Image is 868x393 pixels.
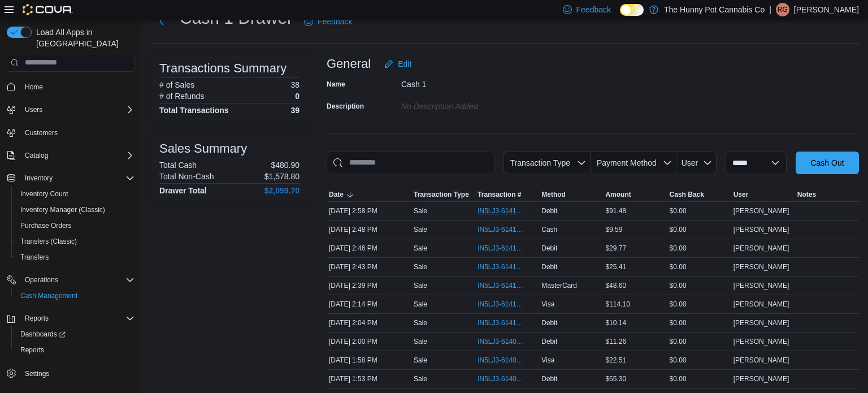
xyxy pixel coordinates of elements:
[23,4,73,15] img: Cova
[2,79,139,95] button: Home
[478,204,537,218] button: IN5LJ3-6141467
[20,171,134,185] span: Inventory
[414,190,469,199] span: Transaction Type
[16,251,53,264] a: Transfers
[620,4,644,16] input: Dark Mode
[20,189,68,198] span: Inventory Count
[327,152,494,174] input: This is a search bar. As you type, the results lower in the page will automatically filter.
[2,124,139,141] button: Customers
[797,190,816,199] span: Notes
[478,335,537,348] button: IN5LJ3-6140980
[796,152,859,174] button: Cash Out
[478,337,526,346] span: IN5LJ3-6140980
[20,103,134,116] span: Users
[414,356,427,365] p: Sale
[605,262,626,271] span: $25.41
[478,356,526,365] span: IN5LJ3-6140960
[16,289,134,303] span: Cash Management
[327,80,345,89] label: Name
[20,346,44,355] span: Reports
[682,158,698,167] span: User
[620,16,620,16] span: Dark Mode
[414,225,427,234] p: Sale
[25,105,42,114] span: Users
[541,356,554,365] span: Visa
[667,372,731,386] div: $0.00
[667,260,731,274] div: $0.00
[16,251,134,264] span: Transfers
[295,92,300,101] p: 0
[605,206,626,215] span: $91.48
[597,158,657,167] span: Payment Method
[539,188,603,201] button: Method
[478,316,537,330] button: IN5LJ3-6141011
[478,300,526,309] span: IN5LJ3-6141091
[20,291,77,300] span: Cash Management
[327,353,411,367] div: [DATE] 1:58 PM
[11,342,139,358] button: Reports
[159,80,194,89] h6: # of Sales
[20,126,62,140] a: Customers
[776,3,789,16] div: Ryckolos Griffiths
[16,203,134,217] span: Inventory Manager (Classic)
[478,353,537,367] button: IN5LJ3-6140960
[20,149,134,162] span: Catalog
[414,300,427,309] p: Sale
[734,337,789,346] span: [PERSON_NAME]
[159,186,207,195] h4: Drawer Total
[667,297,731,311] div: $0.00
[327,188,411,201] button: Date
[25,128,58,137] span: Customers
[16,327,70,341] a: Dashboards
[159,106,229,115] h4: Total Transactions
[541,262,557,271] span: Debit
[414,281,427,290] p: Sale
[2,170,139,186] button: Inventory
[478,244,526,253] span: IN5LJ3-6141358
[734,225,789,234] span: [PERSON_NAME]
[16,327,134,341] span: Dashboards
[541,225,557,234] span: Cash
[327,57,371,71] h3: General
[414,374,427,383] p: Sale
[290,106,300,115] h4: 39
[414,318,427,327] p: Sale
[734,206,789,215] span: [PERSON_NAME]
[398,58,411,70] span: Edit
[327,297,411,311] div: [DATE] 2:14 PM
[605,225,622,234] span: $9.59
[667,316,731,330] div: $0.00
[667,279,731,292] div: $0.00
[2,102,139,118] button: Users
[150,10,173,33] button: Next
[25,314,49,323] span: Reports
[11,249,139,265] button: Transfers
[605,190,631,199] span: Amount
[541,318,557,327] span: Debit
[541,206,557,215] span: Debit
[676,152,717,174] button: User
[20,367,54,381] a: Settings
[769,3,771,16] p: |
[605,356,626,365] span: $22.51
[591,152,676,174] button: Payment Method
[20,253,49,262] span: Transfers
[478,374,526,383] span: IN5LJ3-6140922
[401,75,553,89] div: Cash 1
[20,149,53,162] button: Catalog
[20,171,57,185] button: Inventory
[327,102,364,111] label: Description
[300,10,357,33] a: Feedback
[478,372,537,386] button: IN5LJ3-6140922
[670,190,704,199] span: Cash Back
[478,260,537,274] button: IN5LJ3-6141328
[2,365,139,381] button: Settings
[16,343,49,357] a: Reports
[16,235,81,248] a: Transfers (Classic)
[159,161,197,170] h6: Total Cash
[11,326,139,342] a: Dashboards
[11,186,139,202] button: Inventory Count
[11,288,139,304] button: Cash Management
[25,275,58,284] span: Operations
[541,281,577,290] span: MasterCard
